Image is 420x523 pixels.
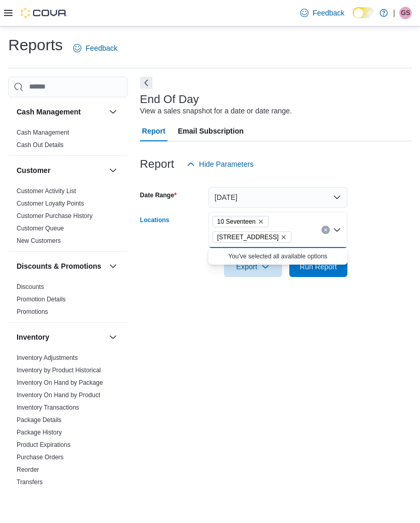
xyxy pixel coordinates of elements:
[17,296,66,303] a: Promotion Details
[140,216,170,224] label: Locations
[17,237,61,244] a: New Customers
[353,7,374,18] input: Dark Mode
[17,478,43,486] a: Transfers
[300,261,337,272] span: Run Report
[86,43,117,53] span: Feedback
[296,3,348,23] a: Feedback
[213,231,292,243] span: 571 Notre Dame Street Suite A
[17,107,105,117] button: Cash Management
[17,367,101,374] a: Inventory by Product Historical
[17,129,69,136] a: Cash Management
[258,219,264,225] button: Remove 10 Seventeen from selection in this group
[17,165,50,176] h3: Customer
[17,200,84,207] a: Customer Loyalty Points
[107,260,119,272] button: Discounts & Promotions
[401,7,410,19] span: GS
[321,226,330,234] button: Clear input
[142,121,165,141] span: Report
[230,256,276,277] span: Export
[17,308,48,315] a: Promotions
[8,126,128,155] div: Cash Management
[213,252,343,260] p: You've selected all available options
[17,354,78,361] a: Inventory Adjustments
[17,454,64,461] a: Purchase Orders
[69,38,121,59] a: Feedback
[17,283,44,290] a: Discounts
[107,164,119,177] button: Customer
[199,159,254,169] span: Hide Parameters
[8,352,128,492] div: Inventory
[140,158,174,170] h3: Report
[17,441,71,448] a: Product Expirations
[140,93,199,106] h3: End Of Day
[183,154,258,175] button: Hide Parameters
[17,165,105,176] button: Customer
[178,121,244,141] span: Email Subscription
[107,331,119,343] button: Inventory
[17,107,81,117] h3: Cash Management
[21,8,67,18] img: Cova
[17,416,62,424] a: Package Details
[17,332,105,342] button: Inventory
[8,281,128,322] div: Discounts & Promotions
[217,216,256,227] span: 10 Seventeen
[17,141,64,149] a: Cash Out Details
[289,256,347,277] button: Run Report
[281,234,287,240] button: Remove 571 Notre Dame Street Suite A from selection in this group
[17,404,79,411] a: Inventory Transactions
[140,77,152,89] button: Next
[17,379,103,386] a: Inventory On Hand by Package
[107,106,119,118] button: Cash Management
[140,191,177,199] label: Date Range
[17,261,105,271] button: Discounts & Promotions
[208,187,347,208] button: [DATE]
[17,391,100,399] a: Inventory On Hand by Product
[213,216,269,227] span: 10 Seventeen
[224,256,282,277] button: Export
[17,225,64,232] a: Customer Queue
[393,7,395,19] p: |
[140,106,292,117] div: View a sales snapshot for a date or date range.
[399,7,412,19] div: Griffen Serre
[17,212,93,220] a: Customer Purchase History
[8,185,128,251] div: Customer
[17,187,76,195] a: Customer Activity List
[217,232,279,242] span: [STREET_ADDRESS]
[17,466,39,473] a: Reorder
[17,261,101,271] h3: Discounts & Promotions
[313,8,344,18] span: Feedback
[17,332,49,342] h3: Inventory
[333,226,341,234] button: Close list of options
[8,35,63,55] h1: Reports
[17,429,62,436] a: Package History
